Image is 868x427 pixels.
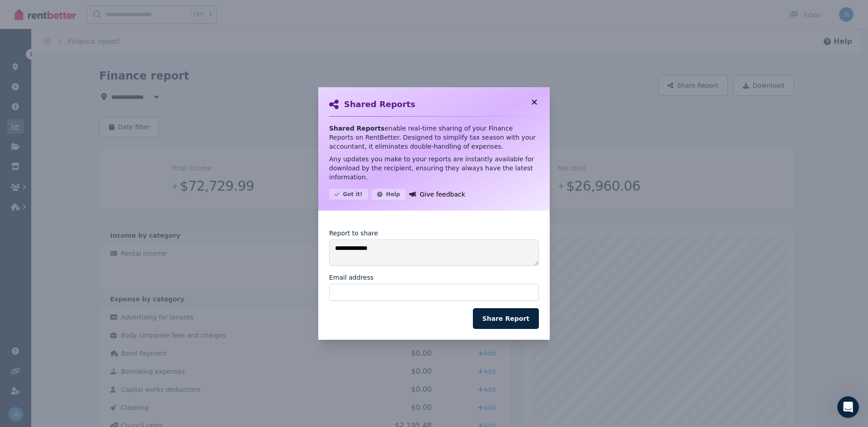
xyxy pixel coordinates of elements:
p: enable real-time sharing of your Finance Reports on RentBetter. Designed to simplify tax season w... [329,124,539,151]
label: Report to share [329,229,378,238]
h2: Shared Reports [344,98,415,111]
iframe: Intercom live chat [837,396,859,418]
button: Got it! [329,189,368,200]
span: 😃 [15,363,23,372]
span: 😐 [8,363,15,372]
button: Collapse window [272,4,289,21]
label: Email address [329,273,373,282]
div: Close [289,4,305,20]
button: Share Report [473,308,539,329]
p: Any updates you make to your reports are instantly available for download by the recipient, ensur... [329,155,539,182]
a: Give feedback [409,189,465,200]
button: Help [372,189,406,200]
button: go back [6,4,23,21]
span: neutral face reaction [8,363,15,372]
span: smiley reaction [15,363,23,372]
strong: Shared Reports [329,125,385,132]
